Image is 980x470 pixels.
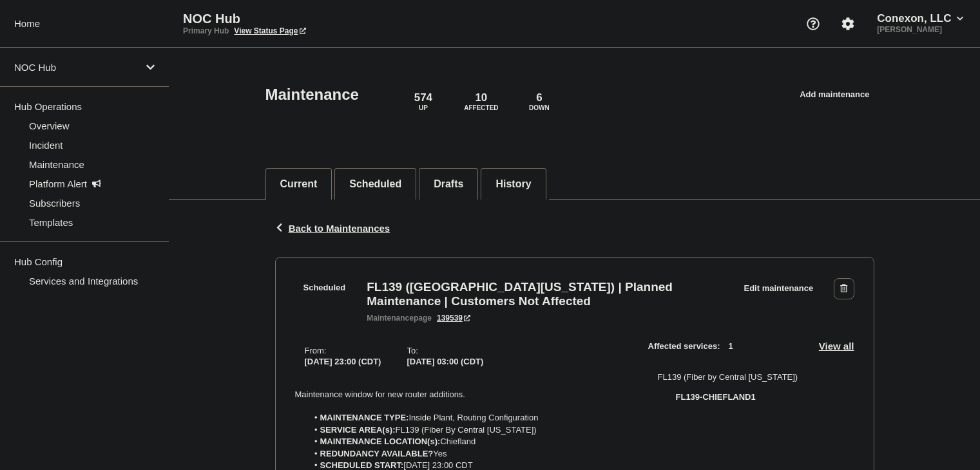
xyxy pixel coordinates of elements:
span: Back to Maintenances [289,223,390,234]
a: View Status Page [234,26,305,35]
div: affected [475,79,488,91]
button: View all [819,339,854,353]
a: 139539 [437,314,470,323]
span: FL139-CHIEFLAND1 [676,392,756,402]
p: page [367,314,432,323]
button: History [495,178,531,190]
button: Current [280,178,318,190]
li: Chiefland [307,436,628,447]
p: FL139 (Fiber by Central [US_STATE]) [658,372,798,382]
p: NOC Hub [14,62,138,73]
button: Conexon, LLC [874,12,966,25]
p: 574 [414,91,432,104]
strong: SCHEDULED START: [320,460,404,470]
strong: SERVICE AREA(s): [320,425,396,435]
span: [DATE] 03:00 (CDT) [407,357,483,366]
p: [PERSON_NAME] [874,25,966,34]
p: Maintenance window for new router additions. [295,389,628,400]
p: To : [407,346,483,355]
button: Back to Maintenances [275,223,390,234]
div: down [533,79,546,91]
h1: Maintenance [265,86,359,104]
div: up [417,79,430,91]
li: Inside Plant, Routing Configuration [307,412,628,424]
a: Edit maintenance [729,277,827,301]
h3: FL139 ([GEOGRAPHIC_DATA][US_STATE]) | Planned Maintenance | Customers Not Affected [367,280,716,308]
span: Scheduled [295,280,354,295]
span: 1 [720,339,742,353]
strong: MAINTENANCE TYPE: [320,413,409,422]
strong: MAINTENANCE LOCATION(s): [320,437,441,446]
p: 6 [536,91,542,104]
span: Affected services: [648,339,748,353]
p: NOC Hub [183,12,441,26]
div: up [658,392,668,402]
p: Primary Hub [183,26,229,35]
p: Down [529,104,550,111]
button: Drafts [434,178,463,190]
li: FL139 (Fiber By Central [US_STATE]) [307,424,628,436]
strong: REDUNDANCY AVAILABLE? [320,449,434,458]
p: Affected [464,104,498,111]
p: From : [305,346,381,355]
span: [DATE] 23:00 (CDT) [305,357,381,366]
p: Up [419,104,428,111]
button: Scheduled [349,178,401,190]
li: Yes [307,448,628,460]
button: Account settings [834,10,861,37]
p: 10 [475,91,487,104]
span: maintenance [367,314,414,323]
button: Support [800,10,827,37]
a: Add maintenance [785,83,883,107]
